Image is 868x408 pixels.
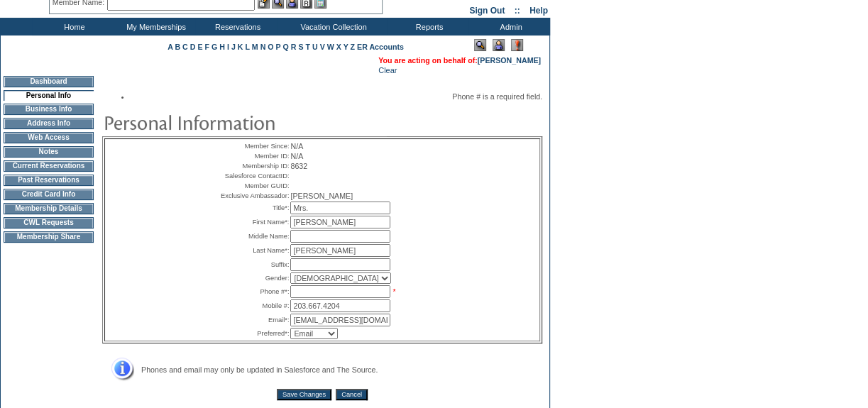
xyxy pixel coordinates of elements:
span: 8632 [290,162,307,170]
a: D [190,43,196,51]
img: View Mode [474,39,486,51]
img: Impersonate [493,39,505,51]
a: W [327,43,334,51]
td: Reservations [195,18,277,35]
a: A [167,43,172,51]
a: Sign Out [469,6,505,16]
a: O [268,43,273,51]
img: pgTtlPersonalInfo.gif [103,108,387,136]
a: G [211,43,217,51]
td: Member ID: [217,152,289,160]
a: I [227,43,229,51]
td: Credit Card Info [4,189,94,200]
input: Save Changes [277,389,331,400]
a: Z [350,43,355,51]
a: H [219,43,225,51]
td: Member GUID: [217,182,289,190]
a: Y [344,43,348,51]
td: Reports [387,18,468,35]
a: X [336,43,341,51]
a: B [175,43,180,51]
li: Phone # is a required field. [131,92,542,101]
td: First Name*: [217,216,289,228]
td: Admin [468,18,550,35]
td: Vacation Collection [277,18,387,35]
a: Q [282,43,288,51]
img: Log Concern/Member Elevation [511,39,523,51]
a: [PERSON_NAME] [478,56,541,65]
td: Current Reservations [4,160,94,172]
a: K [238,43,243,51]
span: Phones and email may only be updated in Salesforce and The Source. [141,365,378,374]
a: L [245,43,249,51]
span: :: [515,6,520,16]
a: M [252,43,258,51]
td: Last Name*: [217,244,289,257]
td: Membership Details [4,203,94,214]
td: Gender: [217,272,289,284]
a: Clear [378,66,397,75]
a: ER Accounts [357,43,404,51]
td: Exclusive Ambassador: [217,192,289,200]
a: Help [529,6,548,16]
a: R [291,43,297,51]
td: My Memberships [114,18,195,35]
td: Address Info [4,118,94,129]
td: Business Info [4,104,94,115]
td: Salesforce ContactID: [217,172,289,180]
span: N/A [290,152,303,160]
input: Cancel [336,389,368,400]
td: Notes [4,146,94,158]
td: Preferred*: [217,328,289,339]
td: Home [32,18,114,35]
a: S [298,43,303,51]
a: U [312,43,318,51]
span: N/A [290,142,303,150]
td: Phone #*: [217,285,289,298]
td: Personal Info [4,90,94,101]
a: P [275,43,280,51]
a: F [204,43,209,51]
td: CWL Requests [4,217,94,228]
a: V [320,43,325,51]
td: Middle Name: [217,230,289,243]
a: C [182,43,188,51]
a: T [305,43,310,51]
a: J [231,43,236,51]
a: N [260,43,266,51]
td: Mobile #: [217,299,289,312]
img: Address Info [102,358,134,381]
td: Dashboard [4,76,94,87]
span: You are acting on behalf of: [378,56,541,65]
td: Past Reservations [4,175,94,186]
td: Membership ID: [217,162,289,170]
span: [PERSON_NAME] [290,192,353,200]
td: Email*: [217,314,289,326]
td: Title*: [217,202,289,214]
td: Member Since: [217,142,289,150]
a: E [197,43,202,51]
td: Membership Share [4,231,94,243]
td: Web Access [4,132,94,143]
td: Suffix: [217,258,289,271]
